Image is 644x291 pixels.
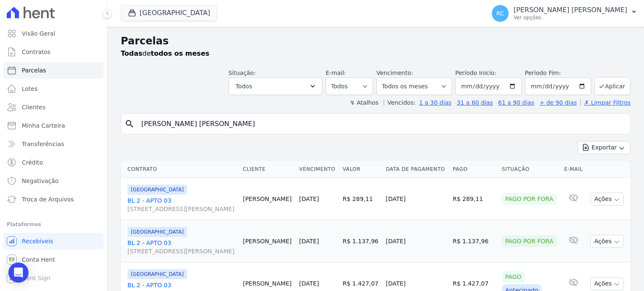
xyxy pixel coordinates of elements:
label: Vencimento: [377,70,413,76]
span: RC [496,10,504,16]
a: Conta Hent [3,251,104,268]
a: [DATE] [299,280,319,287]
span: Parcelas [22,66,46,75]
span: Todos [236,81,252,91]
span: [GEOGRAPHIC_DATA] [127,227,187,237]
a: 1 a 30 dias [419,99,452,106]
a: Clientes [3,99,104,116]
div: Pago por fora [502,235,557,247]
span: Recebíveis [22,237,53,245]
a: BL 2 - APTO 03[STREET_ADDRESS][PERSON_NAME] [127,196,236,213]
span: [STREET_ADDRESS][PERSON_NAME] [127,205,236,213]
span: Contratos [22,48,50,56]
strong: Todas [121,49,143,57]
button: Ações [590,277,624,290]
a: Troca de Arquivos [3,191,104,208]
span: Troca de Arquivos [22,195,74,203]
a: Minha Carteira [3,117,104,134]
td: R$ 1.137,96 [339,220,382,263]
div: Pago [502,271,525,283]
button: Ações [590,193,624,206]
td: R$ 289,11 [339,178,382,220]
th: Data de Pagamento [382,161,449,178]
a: 61 a 90 dias [498,99,534,106]
span: Conta Hent [22,255,55,264]
td: R$ 289,11 [449,178,499,220]
span: [STREET_ADDRESS][PERSON_NAME] [127,247,236,255]
span: Lotes [22,85,38,93]
input: Buscar por nome do lote ou do cliente [136,116,627,132]
td: [PERSON_NAME] [239,178,296,220]
a: ✗ Limpar Filtros [580,99,631,106]
label: ↯ Atalhos [350,99,378,106]
td: [DATE] [382,220,449,263]
th: Cliente [239,161,296,178]
span: Negativação [22,177,59,185]
label: Situação: [229,70,256,76]
a: + de 90 dias [540,99,577,106]
span: Visão Geral [22,29,55,38]
span: Clientes [22,103,45,111]
td: [PERSON_NAME] [239,220,296,263]
th: Vencimento [296,161,339,178]
a: [DATE] [299,196,319,202]
a: [DATE] [299,238,319,245]
a: Negativação [3,173,104,189]
span: [GEOGRAPHIC_DATA] [127,269,187,279]
th: E-mail [561,161,587,178]
strong: todos os meses [151,49,210,57]
button: Ações [590,235,624,248]
a: Lotes [3,80,104,97]
button: Todos [229,77,322,95]
div: Plataformas [7,219,100,229]
div: Pago por fora [502,193,557,205]
button: RC [PERSON_NAME] [PERSON_NAME] Ver opções [485,2,644,25]
p: [PERSON_NAME] [PERSON_NAME] [514,6,627,14]
p: Ver opções [514,14,627,21]
div: Open Intercom Messenger [8,263,29,283]
td: [DATE] [382,178,449,220]
span: [GEOGRAPHIC_DATA] [127,185,187,195]
span: Transferências [22,140,64,148]
button: Aplicar [595,77,631,95]
label: E-mail: [326,70,346,76]
a: Crédito [3,154,104,171]
label: Período Inicío: [455,70,496,76]
th: Contrato [121,161,239,178]
button: Exportar [578,141,631,154]
p: de [121,49,209,59]
a: Recebíveis [3,233,104,250]
label: Período Fim: [525,69,591,77]
a: Visão Geral [3,25,104,42]
a: Contratos [3,44,104,60]
td: R$ 1.137,96 [449,220,499,263]
span: Crédito [22,158,43,167]
i: search [125,119,135,129]
th: Pago [449,161,499,178]
th: Valor [339,161,382,178]
a: BL 2 - APTO 03[STREET_ADDRESS][PERSON_NAME] [127,239,236,255]
h2: Parcelas [121,33,631,49]
a: Transferências [3,136,104,152]
a: Parcelas [3,62,104,79]
label: Vencidos: [384,99,415,106]
a: 31 a 60 dias [457,99,493,106]
th: Situação [499,161,561,178]
span: Minha Carteira [22,121,65,130]
button: [GEOGRAPHIC_DATA] [121,5,217,21]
